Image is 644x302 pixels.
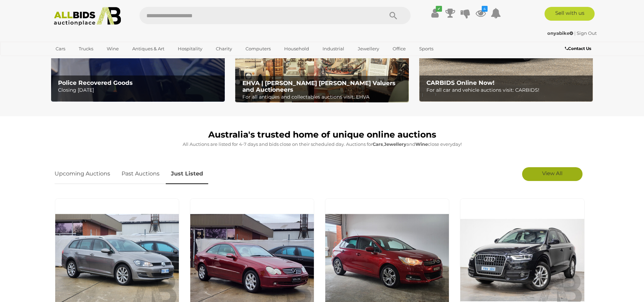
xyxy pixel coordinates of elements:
strong: Wine [415,141,428,147]
a: Past Auctions [116,164,165,184]
i: ✔ [436,6,442,12]
h1: Australia's trusted home of unique online auctions [55,130,590,140]
a: Trucks [74,43,98,54]
a: Wine [102,43,123,54]
a: Sell with us [545,7,595,21]
a: ✔ [430,7,440,19]
i: 4 [482,6,488,12]
b: Contact Us [565,46,591,51]
a: Sign Out [577,30,597,36]
a: Jewellery [353,43,384,54]
a: EHVA | Evans Hastings Valuers and Auctioneers EHVA | [PERSON_NAME] [PERSON_NAME] Valuers and Auct... [235,33,409,103]
span: | [574,30,576,36]
a: Upcoming Auctions [55,164,115,184]
a: Contact Us [565,45,593,52]
a: Sports [415,43,438,54]
a: Hospitality [173,43,207,54]
strong: onyabike [547,30,573,36]
strong: Cars [373,141,383,147]
a: Charity [211,43,237,54]
p: For all antiques and collectables auctions visit: EHVA [242,93,405,101]
a: Industrial [318,43,349,54]
strong: Jewellery [384,141,406,147]
p: Closing [DATE] [58,86,221,94]
a: Office [388,43,410,54]
span: View All [542,170,563,177]
a: 4 [475,7,486,19]
img: EHVA | Evans Hastings Valuers and Auctioneers [235,33,409,103]
a: Antiques & Art [128,43,169,54]
a: Just Listed [166,164,208,184]
a: View All [522,167,583,181]
a: Cars [51,43,70,54]
a: Household [280,43,314,54]
img: Allbids.com.au [50,7,125,26]
a: [GEOGRAPHIC_DATA] [51,54,109,66]
b: Police Recovered Goods [58,79,133,86]
a: Computers [241,43,275,54]
a: onyabike [547,30,574,36]
p: All Auctions are listed for 4-7 days and bids close on their scheduled day. Auctions for , and cl... [55,140,590,148]
b: EHVA | [PERSON_NAME] [PERSON_NAME] Valuers and Auctioneers [242,80,395,93]
p: For all car and vehicle auctions visit: CARBIDS! [426,86,589,94]
button: Search [376,7,411,24]
b: CARBIDS Online Now! [426,79,494,86]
